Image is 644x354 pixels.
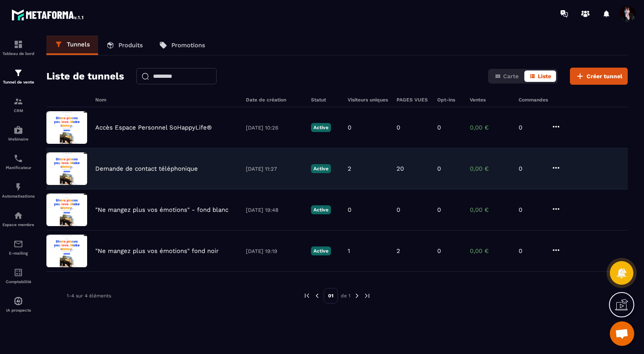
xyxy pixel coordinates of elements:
[246,97,303,103] h6: Date de création
[46,235,87,267] img: image
[519,247,543,255] p: 0
[13,68,23,78] img: formation
[470,165,510,172] p: 0,00 €
[11,7,85,22] img: logo
[610,321,634,346] a: Ouvrir le chat
[46,111,87,144] img: image
[46,152,87,185] img: image
[490,70,524,82] button: Carte
[303,292,311,299] img: prev
[2,165,35,170] p: Planificateur
[396,165,404,172] p: 20
[95,165,198,172] p: Demande de contact téléphonique
[313,292,321,299] img: prev
[13,154,23,163] img: scheduler
[118,42,143,49] p: Produits
[396,206,400,213] p: 0
[396,97,429,103] h6: PAGES VUES
[437,165,441,172] p: 0
[2,176,35,204] a: automationsautomationsAutomatisations
[95,97,238,103] h6: Nom
[13,40,23,49] img: formation
[348,97,388,103] h6: Visiteurs uniques
[348,165,351,172] p: 2
[348,247,350,255] p: 1
[2,251,35,255] p: E-mailing
[246,207,303,213] p: [DATE] 19:48
[2,51,35,56] p: Tableau de bord
[46,68,124,84] h2: Liste de tunnels
[2,279,35,284] p: Comptabilité
[437,124,441,131] p: 0
[13,268,23,277] img: accountant
[67,41,90,48] p: Tunnels
[95,247,219,255] p: "Ne mangez plus vos émotions" fond noir
[2,194,35,198] p: Automatisations
[2,108,35,113] p: CRM
[2,62,35,90] a: formationformationTunnel de vente
[246,125,303,131] p: [DATE] 10:26
[13,211,23,220] img: automations
[311,97,340,103] h6: Statut
[324,288,338,303] p: 01
[396,247,400,255] p: 2
[67,293,111,299] p: 1-4 sur 4 éléments
[437,206,441,213] p: 0
[437,247,441,255] p: 0
[311,164,331,173] p: Active
[570,68,628,85] button: Créer tunnel
[311,246,331,255] p: Active
[470,97,510,103] h6: Ventes
[2,33,35,62] a: formationformationTableau de bord
[95,206,228,213] p: "Ne mangez plus vos émotions" - fond blanc
[311,205,331,214] p: Active
[524,70,556,82] button: Liste
[341,292,350,299] p: de 1
[171,42,205,49] p: Promotions
[46,35,98,55] a: Tunnels
[2,262,35,290] a: accountantaccountantComptabilité
[246,166,303,172] p: [DATE] 11:27
[2,204,35,233] a: automationsautomationsEspace membre
[2,90,35,119] a: formationformationCRM
[13,125,23,135] img: automations
[437,97,462,103] h6: Opt-ins
[95,124,212,131] p: Accès Espace Personnel SoHappyLife®
[470,124,510,131] p: 0,00 €
[2,80,35,84] p: Tunnel de vente
[2,308,35,312] p: IA prospects
[348,124,351,131] p: 0
[2,222,35,227] p: Espace membre
[348,206,351,213] p: 0
[519,97,548,103] h6: Commandes
[2,137,35,141] p: Webinaire
[519,165,543,172] p: 0
[98,35,151,55] a: Produits
[13,182,23,192] img: automations
[13,296,23,306] img: automations
[470,206,510,213] p: 0,00 €
[587,72,622,80] span: Créer tunnel
[2,233,35,262] a: emailemailE-mailing
[13,97,23,106] img: formation
[2,147,35,176] a: schedulerschedulerPlanificateur
[519,206,543,213] p: 0
[46,193,87,226] img: image
[396,124,400,131] p: 0
[364,292,371,299] img: next
[151,35,213,55] a: Promotions
[519,124,543,131] p: 0
[503,73,519,79] span: Carte
[470,247,510,255] p: 0,00 €
[538,73,551,79] span: Liste
[353,292,361,299] img: next
[2,119,35,147] a: automationsautomationsWebinaire
[246,248,303,254] p: [DATE] 19:19
[13,239,23,249] img: email
[311,123,331,132] p: Active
